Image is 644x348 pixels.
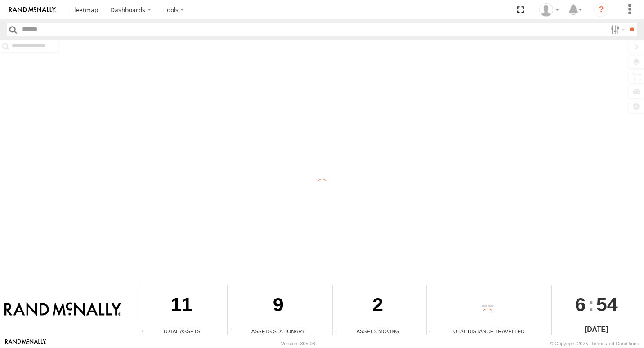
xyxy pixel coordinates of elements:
[228,327,329,335] div: Assets Stationary
[4,302,121,317] img: Rand McNally
[139,285,224,327] div: 11
[427,328,440,335] div: Total distance travelled by all assets within specified date range and applied filters
[594,3,608,17] i: ?
[607,23,626,36] label: Search Filter Options
[9,7,56,13] img: rand-logo.svg
[333,285,423,327] div: 2
[596,285,618,324] span: 54
[575,285,586,324] span: 6
[552,324,640,335] div: [DATE]
[550,341,639,346] div: © Copyright 2025 -
[228,285,329,327] div: 9
[5,339,46,348] a: Visit our Website
[228,328,241,335] div: Total number of assets current stationary.
[139,328,152,335] div: Total number of Enabled Assets
[333,328,346,335] div: Total number of assets current in transit.
[552,285,640,324] div: :
[281,341,315,346] div: Version: 305.03
[333,327,423,335] div: Assets Moving
[536,3,562,17] div: Valeo Dash
[139,327,224,335] div: Total Assets
[427,327,549,335] div: Total Distance Travelled
[591,341,639,346] a: Terms and Conditions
